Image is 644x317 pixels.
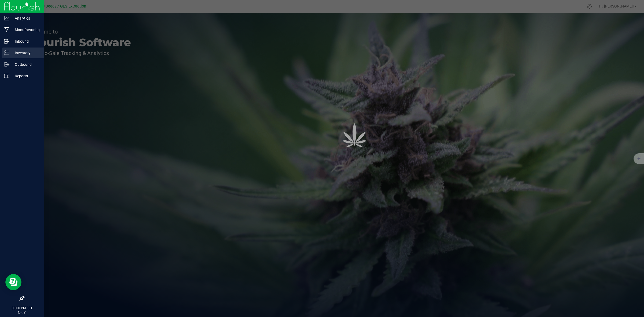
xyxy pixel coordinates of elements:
[4,16,9,21] inline-svg: Analytics
[9,73,42,79] p: Reports
[4,62,9,67] inline-svg: Outbound
[9,27,42,33] p: Manufacturing
[9,61,42,68] p: Outbound
[4,50,9,56] inline-svg: Inventory
[4,39,9,44] inline-svg: Inbound
[5,274,21,290] iframe: Resource center
[2,311,42,315] p: [DATE]
[4,73,9,79] inline-svg: Reports
[2,306,42,311] p: 03:00 PM EDT
[4,27,9,32] inline-svg: Manufacturing
[9,15,42,21] p: Analytics
[9,50,42,56] p: Inventory
[9,38,42,45] p: Inbound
